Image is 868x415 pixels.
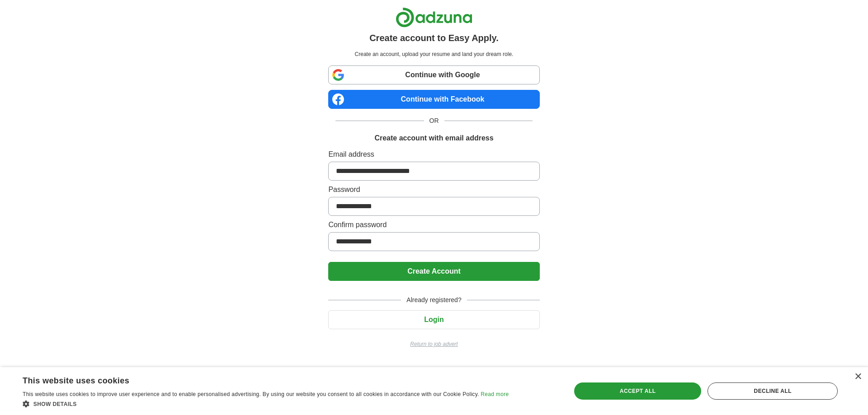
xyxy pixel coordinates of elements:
[374,133,493,144] h1: Create account with email address
[854,373,861,380] div: Close
[481,391,509,397] a: Read more, opens a new window
[330,50,538,58] p: Create an account, upload your resume and land your dream role.
[23,373,486,386] div: This website uses cookies
[328,340,539,348] a: Return to job advert
[424,116,444,126] span: OR
[328,184,539,195] label: Password
[328,149,539,160] label: Email address
[574,382,702,400] div: Accept all
[328,310,539,329] button: Login
[328,262,539,281] button: Create Account
[328,316,539,323] a: Login
[33,401,77,407] span: Show details
[23,399,509,408] div: Show details
[396,7,472,28] img: Adzuna logo
[328,65,539,84] a: Continue with Google
[23,391,479,397] span: This website uses cookies to improve user experience and to enable personalised advertising. By u...
[708,382,838,400] div: Decline all
[328,90,539,109] a: Continue with Facebook
[328,219,539,230] label: Confirm password
[401,295,467,305] span: Already registered?
[369,31,499,45] h1: Create account to Easy Apply.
